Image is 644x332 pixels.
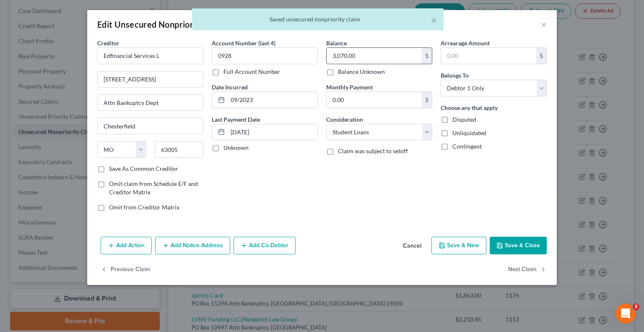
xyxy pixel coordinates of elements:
[396,238,428,254] button: Cancel
[338,147,408,154] span: Claim was subject to setoff
[422,92,432,108] div: $
[212,39,275,47] label: Account Number (last 4)
[109,165,178,173] label: Save As Common Creditor
[452,129,486,136] span: Unliquidated
[327,92,422,108] input: 0.00
[490,237,547,254] button: Save & Close
[633,303,639,310] span: 3
[212,47,318,64] input: XXXX
[101,237,152,254] button: Add Action
[109,180,198,196] span: Omit claim from Schedule E/F and Creditor Matrix
[101,261,151,279] button: Previous Claim
[155,141,204,158] input: Enter zip...
[452,143,482,150] span: Contingent
[326,39,347,47] label: Balance
[326,83,373,91] label: Monthly Payment
[234,237,296,254] button: Add Co-Debtor
[98,118,203,134] input: Enter city...
[441,48,536,64] input: 0.00
[212,115,260,124] label: Last Payment Date
[327,48,422,64] input: 0.00
[431,237,486,254] button: Save & New
[109,204,179,211] span: Omit from Creditor Matrix
[441,72,469,79] span: Belongs To
[326,115,363,124] label: Consideration
[223,144,249,152] label: Unknown
[97,39,119,47] span: Creditor
[338,68,385,76] label: Balance Unknown
[536,48,546,64] div: $
[212,83,248,91] label: Date Incurred
[452,116,476,123] span: Disputed
[431,15,437,25] button: ×
[441,103,498,112] label: Choose any that apply
[98,95,203,111] input: Apt, Suite, etc...
[223,68,280,76] label: Full Account Number
[228,92,317,108] input: MM/DD/YYYY
[422,48,432,64] div: $
[228,124,317,140] input: MM/DD/YYYY
[199,15,437,24] div: Saved unsecured nonpriority claim
[508,261,547,279] button: Next Claim
[155,237,230,254] button: Add Notice Address
[97,47,203,64] input: Search creditor by name...
[98,71,203,87] input: Enter address...
[441,39,490,47] label: Arrearage Amount
[615,303,636,324] iframe: Intercom live chat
